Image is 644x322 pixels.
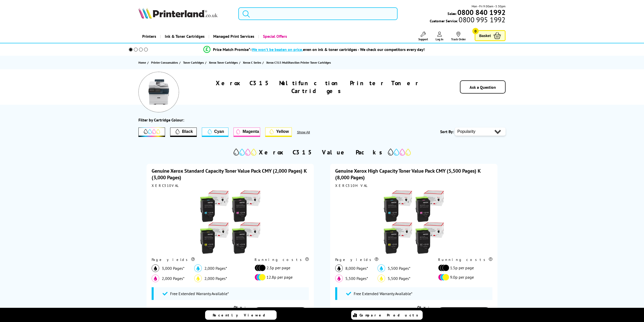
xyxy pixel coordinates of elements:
img: yellow_icon.svg [194,275,202,282]
a: Compare Products [351,310,423,320]
a: Printerland Logo [138,8,232,20]
img: Printerland Logo [138,8,218,19]
li: 12.8p per page [255,274,306,281]
span: Magenta [243,129,259,134]
li: modal_Promise [122,45,506,54]
div: - even on ink & toner cartridges - We check our competitors every day! [250,47,425,52]
a: Genuine Xerox Standard Capacity Toner Value Pack CMY (2,000 Pages) K (3,000 Pages) [152,168,307,181]
button: Filter by Black [170,128,197,137]
a: Recently Viewed [205,310,277,320]
span: Basket [479,32,491,39]
div: Running costs [255,257,309,262]
div: Filter by Cartridge Colour: [138,117,184,122]
li: 9.0p per page [438,274,490,281]
li: 2.3p per page [255,264,306,271]
a: Home [138,60,147,65]
img: cyan_icon.svg [378,264,385,272]
b: 0800 840 1992 [457,8,506,17]
img: Xerox Standard Capacity Toner Value Pack CMY (2,000 Pages) K (3,000 Pages) [199,190,262,254]
a: 0800 840 1992 [457,10,506,15]
span: Black [182,129,193,134]
div: Page yields [335,257,430,262]
img: magenta_icon.svg [335,275,343,282]
h2: Xerox C315 Value Packs [259,148,385,156]
div: £534.96 [342,306,368,315]
div: Running costs [438,257,492,262]
span: Printer Consumables [151,60,178,65]
span: Free Extended Warranty Available* [354,291,413,296]
a: Managed Print Services [208,30,258,43]
span: 5,500 Pages* [345,276,368,281]
span: Yellow [276,129,289,134]
span: Xerox C Series [243,60,261,65]
span: 0 [472,28,479,34]
span: Sort By: [440,129,454,134]
span: 2,000 Pages* [162,276,185,281]
span: Mon - Fri 9:00am - 5:30pm [472,4,506,9]
span: Compare Products [360,313,421,317]
button: Cyan [202,128,228,137]
button: Show All [297,130,324,134]
div: XERC310HVAL [335,183,492,188]
img: Xerox High Capacity Toner Value Pack CMY (5,500 Pages) K (8,000 Pages) [382,190,445,254]
a: Genuine Xerox High Capacity Toner Value Pack CMY (5,500 Pages) K (8,000 Pages) [335,168,480,181]
a: Special Offers [258,30,291,43]
span: Qty: [234,305,246,310]
span: Customer Service: [430,17,505,23]
span: Recently Viewed [213,313,270,317]
span: Toner Cartridges [183,60,204,65]
a: Ink & Toner Cartridges [160,30,208,43]
span: Free Extended Warranty Available* [170,291,229,296]
span: 5,500 Pages* [388,276,410,281]
div: £641.95 [381,306,407,315]
h1: Xerox C315 Multifunction Printer Toner Cartridges [194,79,442,95]
button: Add to Basket [252,307,309,321]
div: £278.33 [158,306,184,315]
a: Xerox C Series [243,60,262,65]
span: Sales: [448,11,457,16]
span: 8,000 Pages* [345,266,368,271]
img: Xerox C315 Multifunction Printer Toner Cartridges [146,79,171,105]
span: We won’t be beaten on price, [252,47,303,52]
a: Ask a Question [470,85,496,90]
span: 5,500 Pages* [388,266,410,271]
span: 3,000 Pages* [162,266,185,271]
span: Xerox Toner Cartridges [209,60,238,65]
a: Log In [436,32,443,41]
div: XERC310VAL [152,183,309,188]
img: cyan_icon.svg [194,264,202,272]
a: Track Order [451,32,466,41]
span: 0800 995 1992 [458,17,505,22]
a: Printer Consumables [151,60,179,65]
button: Add to Basket [436,307,492,321]
span: Price Match Promise* [213,47,250,52]
a: Basket 0 [475,30,506,41]
span: Cyan [214,129,224,134]
img: magenta_icon.svg [152,275,159,282]
span: 2,000 Pages* [204,276,227,281]
button: Yellow [265,128,292,137]
a: Xerox Toner Cartridges [209,60,239,65]
span: Ink & Toner Cartridges [165,30,205,43]
li: 1.5p per page [438,264,490,271]
span: 2,000 Pages* [204,266,227,271]
div: Page yields [152,257,246,262]
button: Magenta [234,128,260,137]
a: Toner Cartridges [183,60,205,65]
span: Qty: [417,305,429,310]
div: £334.00 [198,306,224,315]
img: yellow_icon.svg [378,275,385,282]
a: Support [418,32,428,41]
span: Log In [436,37,443,41]
img: black_icon.svg [335,264,343,272]
span: Support [418,37,428,41]
a: Printers [138,30,160,43]
img: black_icon.svg [152,264,159,272]
span: Xerox C315 Multifunction Printer Toner Cartridges [266,61,331,64]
